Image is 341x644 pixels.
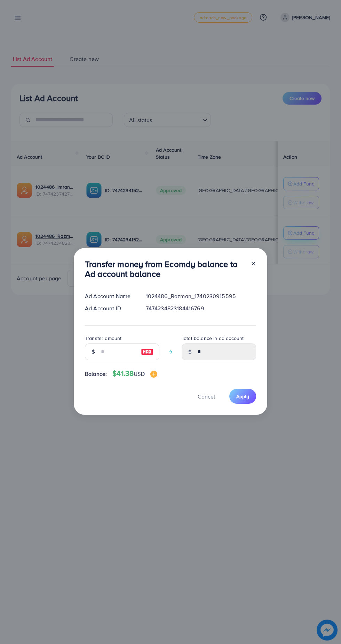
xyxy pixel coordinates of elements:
[182,335,244,342] label: Total balance in ad account
[141,348,153,356] img: image
[112,369,157,378] h4: $41.38
[134,370,144,378] span: USD
[85,259,245,279] h3: Transfer money from Ecomdy balance to Ad account balance
[189,389,224,404] button: Cancel
[79,292,140,300] div: Ad Account Name
[79,304,140,312] div: Ad Account ID
[236,393,249,400] span: Apply
[140,304,262,312] div: 7474234823184416769
[150,371,157,378] img: image
[229,389,256,404] button: Apply
[198,393,215,400] span: Cancel
[85,370,107,378] span: Balance:
[85,335,121,342] label: Transfer amount
[140,292,262,300] div: 1024486_Razman_1740230915595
